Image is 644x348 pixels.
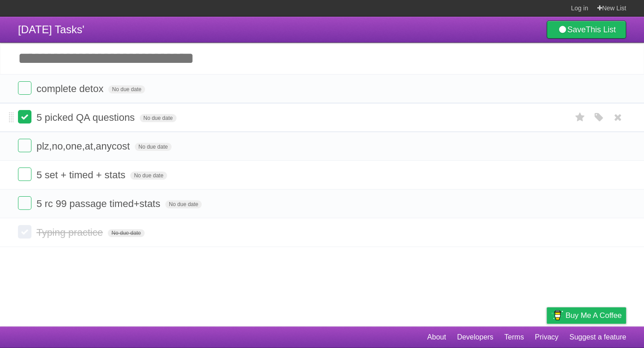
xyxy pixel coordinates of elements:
label: Done [18,167,31,181]
a: SaveThis List [547,21,626,39]
b: This List [586,25,616,34]
span: complete detox [36,83,106,94]
a: About [427,329,446,346]
label: Done [18,139,31,152]
a: Developers [457,329,493,346]
span: No due date [130,172,167,180]
img: Buy me a coffee [551,308,563,323]
span: Typing practice [36,227,105,238]
span: No due date [165,200,202,208]
label: Done [18,110,31,123]
a: Terms [504,329,524,346]
label: Star task [571,110,588,125]
span: plz,no,one,at,anycost [36,141,132,152]
label: Done [18,225,31,238]
span: 5 set + timed + stats [36,169,128,181]
span: No due date [108,85,145,93]
span: Buy me a coffee [565,308,622,323]
a: Buy me a coffee [547,307,626,324]
span: No due date [140,114,176,122]
a: Suggest a feature [569,329,626,346]
span: 5 picked QA questions [36,112,137,123]
a: Privacy [535,329,558,346]
label: Done [18,196,31,210]
span: No due date [108,229,144,237]
label: Done [18,81,31,95]
span: 5 rc 99 passage timed+stats [36,198,163,209]
span: [DATE] Tasks' [18,23,84,35]
span: No due date [135,143,171,151]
